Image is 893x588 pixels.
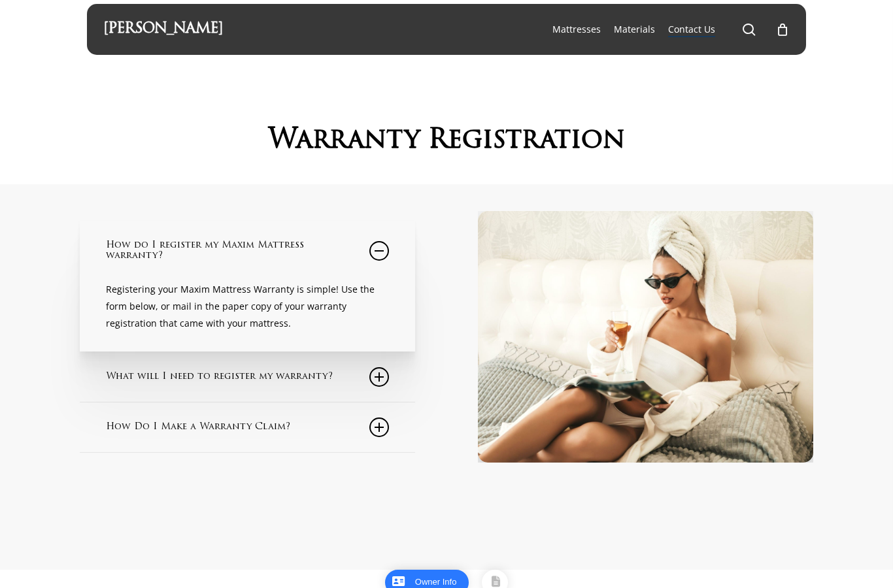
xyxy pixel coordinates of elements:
a: Cart [775,22,790,37]
a: What will I need to register my warranty? [106,352,389,402]
a: How Do I Make a Warranty Claim? [106,402,389,452]
a: Contact Us [668,23,715,36]
span: Contact Us [668,23,715,35]
a: Materials [614,23,655,36]
a: Mattresses [552,23,601,36]
nav: Main Menu [546,4,790,55]
p: Registering your Maxim Mattress Warranty is simple! Use the form below, or mail in the paper copy... [106,281,389,332]
a: [PERSON_NAME] [103,22,223,37]
a: How do I register my Maxim Mattress warranty? [106,221,389,281]
span: Mattresses [552,23,601,35]
h3: Warranty Registration [158,126,735,155]
span: Materials [614,23,655,35]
